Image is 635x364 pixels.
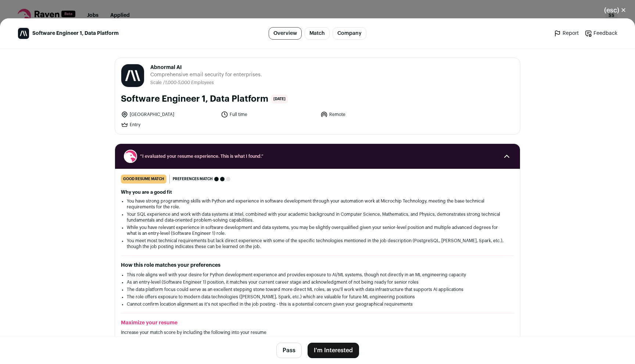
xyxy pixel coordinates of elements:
li: Remote [320,111,416,118]
li: / [163,80,214,85]
li: Full time [221,111,316,118]
h1: Software Engineer 1, Data Platform [121,93,268,105]
button: I'm Interested [308,343,359,358]
li: Scale [150,80,163,85]
li: [GEOGRAPHIC_DATA] [121,111,216,118]
li: Entry [121,121,216,128]
button: Close modal [595,2,635,18]
span: Abnormal AI [150,64,262,71]
li: You meet most technical requirements but lack direct experience with some of the specific technol... [127,238,508,250]
h2: Why you are a good fit [121,189,514,195]
span: Software Engineer 1, Data Platform [32,30,119,37]
button: Pass [276,343,302,358]
h2: Maximize your resume [121,319,514,327]
span: Preferences match [173,175,213,183]
p: Increase your match score by including the following into your resume [121,330,514,335]
span: Comprehensive email security for enterprises. [150,71,262,79]
li: While you have relevant experience in software development and data systems, you may be slightly ... [127,225,508,236]
a: Company [333,27,366,40]
li: The data platform focus could serve as an excellent stepping stone toward more direct ML roles, a... [127,287,508,292]
li: As an entry-level (Software Engineer 1) position, it matches your current career stage and acknow... [127,279,508,285]
h2: How this role matches your preferences [121,262,514,269]
span: “I evaluated your resume experience. This is what I found.” [140,153,495,159]
li: You have strong programming skills with Python and experience in software development through you... [127,198,508,210]
div: good resume match [121,175,166,183]
li: Your SQL experience and work with data systems at Intel, combined with your academic background i... [127,211,508,223]
span: [DATE] [271,95,288,103]
a: Report [554,30,579,37]
img: 0f1a2a9aff5192630dffd544b3ea169ecce73d2c13ecc6b4afa04661d59fa950.jpg [18,28,29,39]
span: 1,000-5,000 Employees [165,80,214,85]
a: Feedback [585,30,617,37]
img: 0f1a2a9aff5192630dffd544b3ea169ecce73d2c13ecc6b4afa04661d59fa950.jpg [121,64,144,87]
a: Overview [269,27,302,40]
a: Match [305,27,330,40]
li: The role offers exposure to modern data technologies ([PERSON_NAME], Spark, etc.) which are valua... [127,294,508,300]
li: Cannot confirm location alignment as it's not specified in the job posting - this is a potential ... [127,301,508,307]
li: This role aligns well with your desire for Python development experience and provides exposure to... [127,272,508,278]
